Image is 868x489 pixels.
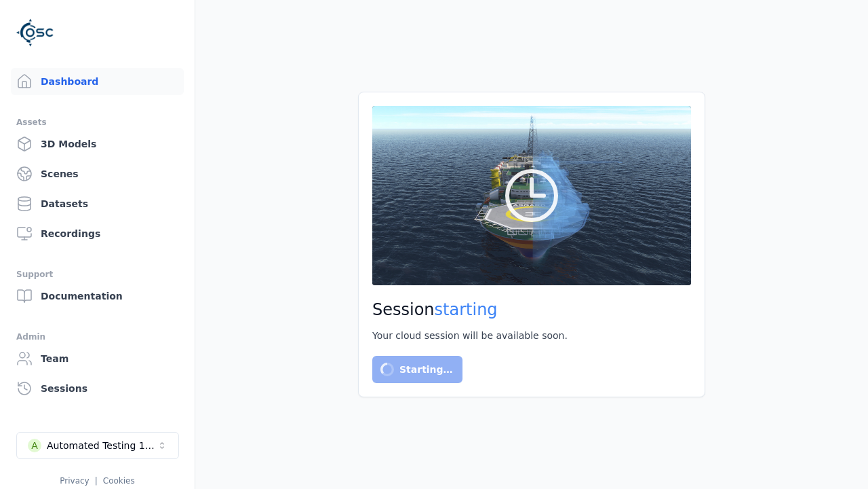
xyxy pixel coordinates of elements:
[16,114,178,130] div: Assets
[11,160,184,187] a: Scenes
[16,266,178,283] div: Support
[11,220,184,247] a: Recordings
[47,439,157,452] div: Automated Testing 1 - Playwright
[103,476,135,486] a: Cookies
[372,299,691,321] h2: Session
[11,130,184,158] a: 3D Models
[11,283,184,310] a: Documentation
[435,300,498,319] span: starting
[11,68,184,95] a: Dashboard
[16,329,178,345] div: Admin
[11,345,184,372] a: Team
[16,432,179,459] button: Select a workspace
[11,190,184,217] a: Datasets
[28,439,41,452] div: A
[60,476,89,486] a: Privacy
[95,476,98,486] span: |
[16,14,54,52] img: Logo
[372,329,691,342] div: Your cloud session will be available soon.
[11,375,184,402] a: Sessions
[372,356,462,383] button: Starting…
